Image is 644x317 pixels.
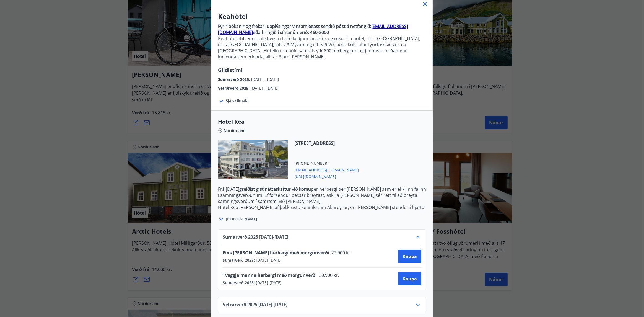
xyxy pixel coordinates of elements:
span: Sumarverð 2025 : [223,257,255,263]
span: [STREET_ADDRESS] [294,140,359,146]
strong: greiðist gistináttaskattur við komu [239,186,311,192]
span: Sumarverð 2025 : [218,77,251,82]
span: Hótel Kea [218,118,426,126]
a: [EMAIL_ADDRESS][DOMAIN_NAME] [218,23,408,35]
span: Vetrarverð 2025 : [218,86,251,91]
strong: Fyrir bókanir og frekari upplýsingar vinsamlegast sendið póst á netfangið: [218,23,371,29]
span: [DATE] - [DATE] [255,280,282,285]
span: Tveggja manna herbergi með morgunverði [223,272,317,278]
span: Eins [PERSON_NAME] herbergi með morgunverði [223,250,329,256]
span: Kaupa [402,253,417,259]
span: 30.900 kr. [317,272,340,278]
span: Norðurland [224,128,246,133]
span: [EMAIL_ADDRESS][DOMAIN_NAME] [294,166,359,173]
span: Sumarverð 2025 : [223,280,255,285]
button: Kaupa [398,272,421,285]
strong: eða hringið í símanúmerið: 460-2000 [253,29,329,35]
span: Sjá skilmála [226,98,248,104]
span: [URL][DOMAIN_NAME] [294,173,359,179]
p: Frá [DATE] per herbergi per [PERSON_NAME] sem er ekki innifalinn í samningsverðunum. Ef forsendur... [218,186,426,204]
button: Kaupa [398,250,421,263]
h3: Keahótel [218,12,426,21]
span: [DATE] - [DATE] [251,86,279,91]
span: Kaupa [402,276,417,282]
span: [PHONE_NUMBER] [294,161,359,166]
span: 22.900 kr. [329,250,353,256]
span: [PERSON_NAME] [226,216,257,222]
p: Keahótel ehf. er ein af stærstu hótelkeðjum landsins og rekur tíu hótel, sjö í [GEOGRAPHIC_DATA],... [218,35,426,60]
p: Hótel Kea [PERSON_NAME] af þekktustu kennileitum Akureyrar, en [PERSON_NAME] stendur í hjarta mið... [218,204,426,229]
span: Gildistími [218,67,243,73]
span: [DATE] - [DATE] [251,77,279,82]
span: [DATE] - [DATE] [255,257,282,263]
span: Sumarverð 2025 [DATE] - [DATE] [223,234,288,241]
